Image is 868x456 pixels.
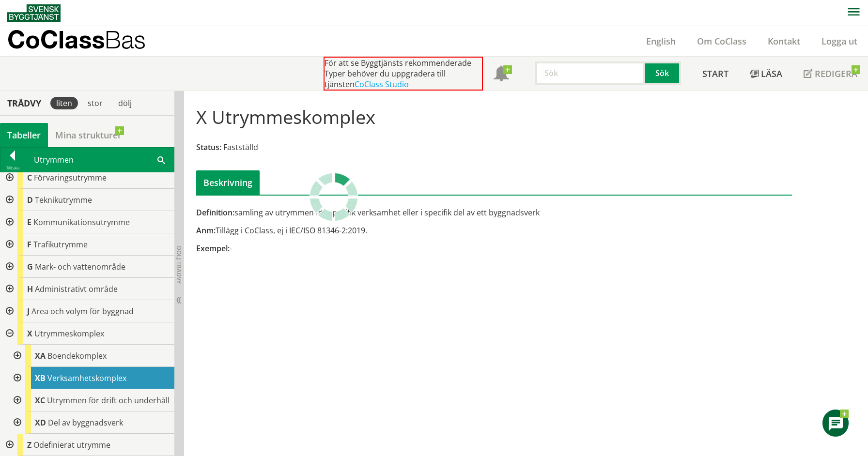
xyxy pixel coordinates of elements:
span: Läsa [761,68,782,79]
a: CoClassBas [7,26,167,56]
span: F [27,239,31,250]
a: Kontakt [757,35,811,47]
div: Utrymmen [25,148,174,172]
span: Start [702,68,728,79]
div: stor [82,97,108,109]
span: Odefinierat utrymme [33,440,110,450]
span: Verksamhetskomplex [47,373,126,383]
a: Läsa [739,57,793,91]
span: J [27,306,30,317]
span: Boendekomplex [47,350,107,361]
span: Del av byggnadsverk [48,417,123,428]
span: Administrativt område [35,284,118,294]
span: Trafikutrymme [33,239,88,250]
div: Tillbaka [0,164,25,172]
div: Gå till informationssidan för CoClass Studio [8,345,174,367]
a: English [635,35,686,47]
div: dölj [112,97,138,109]
span: Bas [105,25,146,54]
span: Förvaringsutrymme [34,172,107,183]
span: Fastställd [223,142,258,152]
span: Kommunikationsutrymme [33,217,130,228]
div: - [196,243,588,254]
span: E [27,217,31,228]
button: Sök [645,61,681,85]
span: XA [35,350,46,361]
span: Mark- och vattenområde [35,261,125,272]
div: Beskrivning [196,170,260,195]
span: Z [27,440,31,450]
a: Logga ut [811,35,868,47]
img: Svensk Byggtjänst [7,4,61,22]
span: Redigera [815,68,857,79]
div: liten [50,97,78,109]
a: Redigera [793,57,868,91]
span: H [27,284,33,294]
div: Gå till informationssidan för CoClass Studio [8,389,174,411]
span: XC [35,395,45,406]
a: Start [692,57,739,91]
span: Exempel: [196,243,230,254]
span: Notifikationer [494,67,509,82]
div: Gå till informationssidan för CoClass Studio [8,367,174,389]
span: Utrymmen för drift och underhåll [47,395,170,406]
span: G [27,261,33,272]
span: XD [35,417,46,428]
span: Teknikutrymme [35,195,92,205]
div: Trädvy [2,98,46,108]
h1: X Utrymmeskomplex [196,106,375,127]
span: Area och volym för byggnad [31,306,134,317]
span: X [27,328,32,339]
div: Gå till informationssidan för CoClass Studio [8,411,174,434]
div: För att se Byggtjänsts rekommenderade Typer behöver du uppgradera till tjänsten [324,57,483,91]
span: Sök i tabellen [157,154,165,165]
a: Om CoClass [686,35,757,47]
span: Definition: [196,207,234,218]
p: CoClass [7,34,146,45]
input: Sök [535,61,645,85]
span: XB [35,373,46,383]
span: Status: [196,142,221,152]
span: Utrymmeskomplex [34,328,104,339]
div: Tillägg i CoClass, ej i IEC/ISO 81346-2:2019. [196,225,588,236]
span: D [27,195,33,205]
span: C [27,172,32,183]
span: Dölj trädvy [175,246,183,284]
span: Anm: [196,225,216,236]
img: Laddar [310,173,358,221]
a: CoClass Studio [355,79,409,90]
a: Mina strukturer [48,123,129,147]
div: samling av utrymmen för specifik verksamhet eller i specifik del av ett byggnadsverk [196,207,588,218]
